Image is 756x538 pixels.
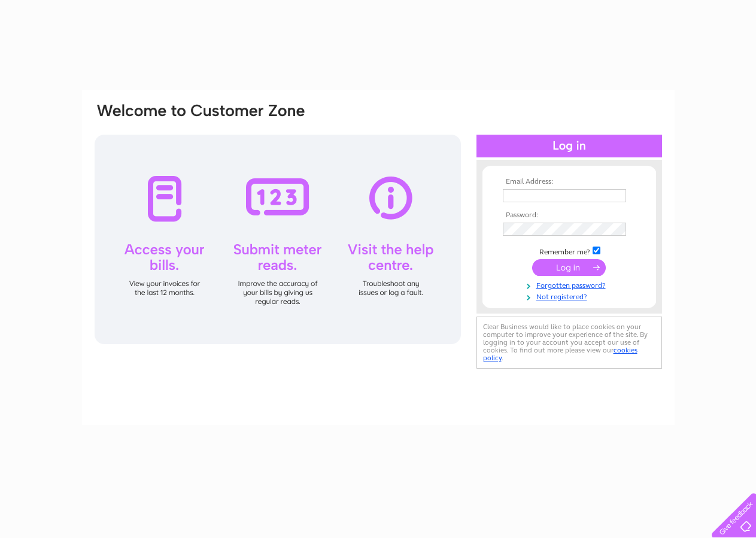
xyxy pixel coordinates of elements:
[483,346,637,362] a: cookies policy
[500,178,639,186] th: Email Address:
[500,211,639,220] th: Password:
[503,290,639,302] a: Not registered?
[500,245,639,257] td: Remember me?
[476,317,662,369] div: Clear Business would like to place cookies on your computer to improve your experience of the sit...
[532,259,606,276] input: Submit
[503,279,639,290] a: Forgotten password?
